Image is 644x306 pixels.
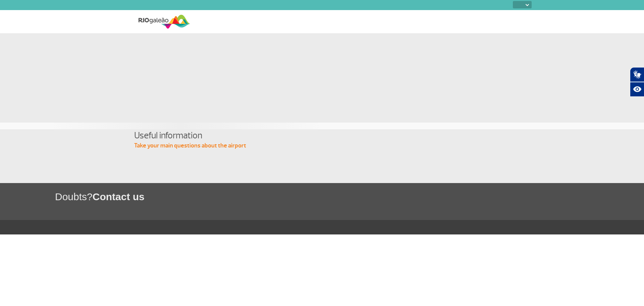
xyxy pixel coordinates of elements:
div: Plugin de acessibilidade da Hand Talk. [630,67,644,97]
button: Abrir tradutor de língua de sinais. [630,67,644,82]
p: Take your main questions about the airport [134,142,510,150]
button: Abrir recursos assistivos. [630,82,644,97]
h4: Useful information [134,129,510,142]
span: Contact us [93,191,145,202]
h1: Doubts? [55,190,644,204]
